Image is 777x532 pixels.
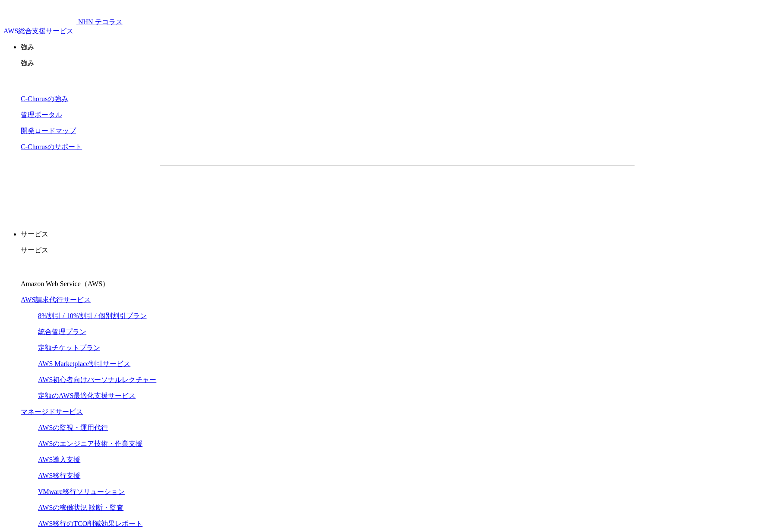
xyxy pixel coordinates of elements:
a: VMware移行ソリューション [38,488,125,495]
a: C-Chorusのサポート [21,143,82,150]
p: サービス [21,246,774,255]
p: 強み [21,59,774,68]
a: AWS総合支援サービス C-Chorus NHN テコラスAWS総合支援サービス [3,18,123,35]
a: C-Chorusの強み [21,95,68,102]
a: AWS請求代行サービス [21,296,91,303]
a: AWS移行支援 [38,472,80,479]
p: 強み [21,43,774,52]
a: AWSのエンジニア技術・作業支援 [38,440,142,447]
a: AWS Marketplace割引サービス [38,360,130,367]
span: Amazon Web Service（AWS） [21,280,109,287]
a: AWS導入支援 [38,456,80,463]
a: 8%割引 / 10%割引 / 個別割引プラン [38,312,147,319]
a: 統合管理プラン [38,328,86,335]
a: 定額チケットプラン [38,344,100,351]
p: サービス [21,230,774,239]
a: まずは相談する [401,180,540,201]
a: AWSの監視・運用代行 [38,424,108,431]
a: 定額のAWS最適化支援サービス [38,392,136,399]
img: Amazon Web Service（AWS） [111,262,135,286]
a: AWSの稼働状況 診断・監査 [38,504,123,511]
a: AWS移行のTCO削減効果レポート [38,520,142,527]
a: 資料を請求する [254,180,393,201]
a: AWS初心者向けパーソナルレクチャー [38,376,156,383]
a: 開発ロードマップ [21,127,76,134]
a: 管理ポータル [21,111,62,118]
img: AWS総合支援サービス C-Chorus [3,3,76,24]
a: マネージドサービス [21,408,83,415]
